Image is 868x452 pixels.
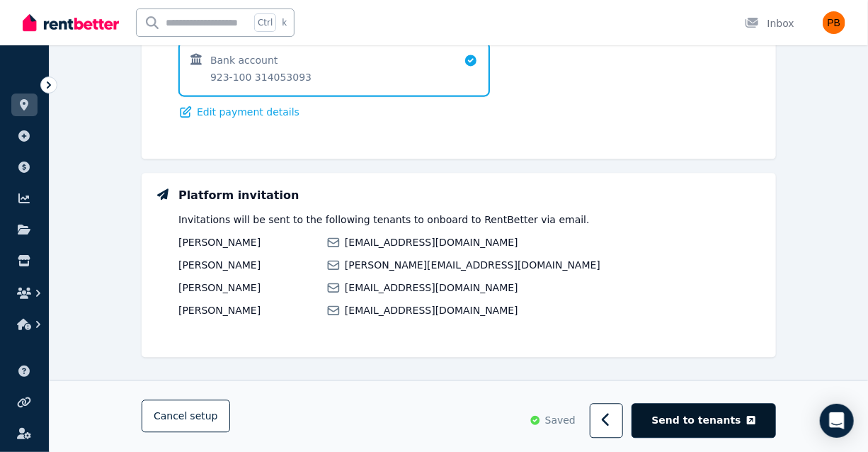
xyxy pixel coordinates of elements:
[632,404,776,439] button: Send to tenants
[254,13,276,32] span: Ctrl
[652,414,741,428] span: Send to tenants
[345,281,762,295] span: [EMAIL_ADDRESS][DOMAIN_NAME]
[178,235,318,249] span: [PERSON_NAME]
[820,404,854,438] div: Open Intercom Messenger
[142,400,230,433] button: Cancelsetup
[745,16,794,30] div: Inbox
[197,105,299,119] span: Edit payment details
[345,258,762,272] span: [PERSON_NAME][EMAIL_ADDRESS][DOMAIN_NAME]
[178,303,318,317] span: [PERSON_NAME]
[178,281,318,295] span: [PERSON_NAME]
[545,414,576,428] span: Saved
[178,105,299,119] button: Edit payment details
[178,258,318,272] span: [PERSON_NAME]
[154,411,218,422] span: Cancel
[190,409,217,424] span: setup
[178,187,299,204] h5: Platform invitation
[345,303,762,317] span: [EMAIL_ADDRESS][DOMAIN_NAME]
[823,11,845,34] img: Phoebe Bacon
[23,12,119,33] img: RentBetter
[178,213,590,227] p: Invitations will be sent to the following tenants to onboard to RentBetter via email.
[345,235,762,249] span: [EMAIL_ADDRESS][DOMAIN_NAME]
[282,17,287,28] span: k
